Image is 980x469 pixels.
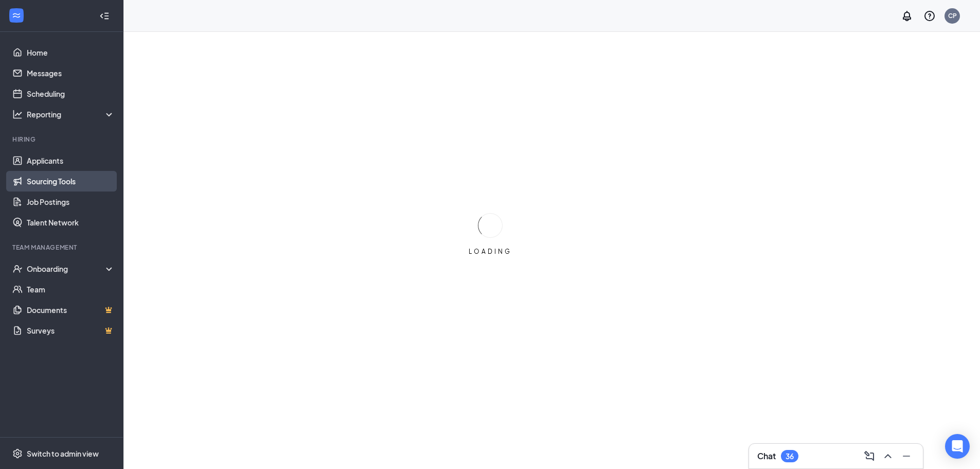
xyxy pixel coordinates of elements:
[27,192,115,212] a: Job Postings
[27,212,115,233] a: Talent Network
[27,279,115,300] a: Team
[863,450,876,462] svg: ComposeMessage
[27,150,115,171] a: Applicants
[12,264,23,274] svg: UserCheck
[12,243,113,252] div: Team Management
[27,42,115,63] a: Home
[898,448,915,464] button: Minimize
[465,247,516,256] div: LOADING
[27,109,115,119] div: Reporting
[882,450,894,462] svg: ChevronUp
[900,450,913,462] svg: Minimize
[880,448,896,464] button: ChevronUp
[27,171,115,192] a: Sourcing Tools
[948,11,957,20] div: CP
[945,434,970,459] div: Open Intercom Messenger
[27,83,115,104] a: Scheduling
[27,448,99,459] div: Switch to admin view
[11,10,22,21] svg: WorkstreamLogo
[27,320,115,341] a: SurveysCrown
[757,450,776,462] h3: Chat
[12,109,23,119] svg: Analysis
[12,135,113,144] div: Hiring
[99,11,110,21] svg: Collapse
[901,10,913,22] svg: Notifications
[27,300,115,320] a: DocumentsCrown
[861,448,878,464] button: ComposeMessage
[27,63,115,83] a: Messages
[786,452,794,461] div: 36
[12,448,23,459] svg: Settings
[27,264,106,274] div: Onboarding
[923,10,936,22] svg: QuestionInfo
